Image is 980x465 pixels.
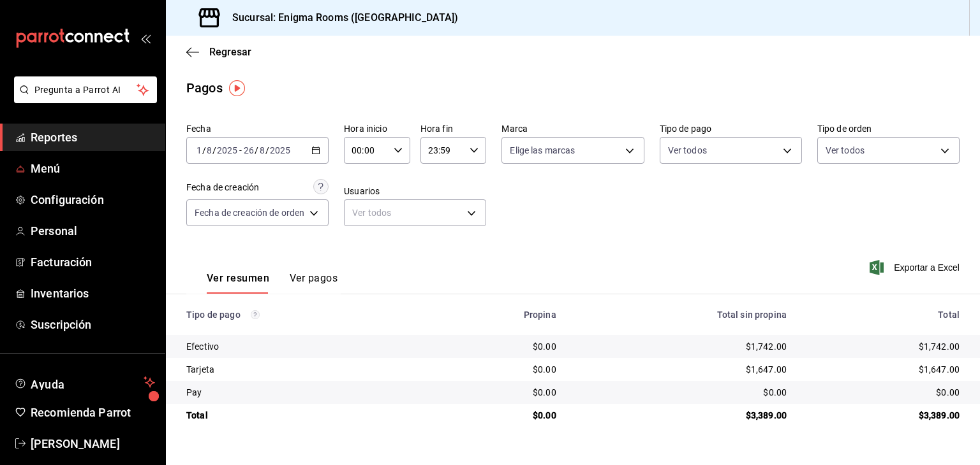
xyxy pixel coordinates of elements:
div: $0.00 [442,386,556,399]
label: Tipo de orden [817,124,960,133]
span: [PERSON_NAME] [31,435,155,452]
div: navigation tabs [207,272,338,294]
div: $0.00 [807,386,960,399]
span: Ver todos [826,144,865,157]
label: Usuarios [344,187,486,196]
label: Marca [501,124,644,133]
input: -- [243,145,255,155]
input: ---- [269,145,291,155]
h3: Sucursal: Enigma Rooms ([GEOGRAPHIC_DATA]) [222,10,459,25]
label: Tipo de pago [660,124,802,133]
div: $1,742.00 [577,340,787,353]
button: open_drawer_menu [140,33,151,43]
div: Tipo de pago [186,310,421,320]
span: Reportes [31,129,155,146]
div: Total [807,310,960,320]
div: Total sin propina [577,310,787,320]
div: Propina [442,310,556,320]
div: $0.00 [442,409,556,422]
span: Ver todos [668,144,707,157]
span: Inventarios [31,285,155,302]
label: Fecha [186,124,329,133]
div: Tarjeta [186,363,421,376]
div: Fecha de creación [186,181,259,194]
div: $3,389.00 [577,409,787,422]
span: Ayuda [31,375,138,390]
button: Regresar [186,46,251,58]
label: Hora fin [420,124,487,133]
div: $1,742.00 [807,340,960,353]
input: -- [206,145,212,155]
span: - [239,145,242,155]
span: Fecha de creación de orden [195,206,304,219]
div: $0.00 [442,340,556,353]
input: -- [259,145,265,155]
div: Pagos [186,78,223,97]
span: / [265,145,269,155]
button: Ver pagos [290,272,338,294]
span: Pregunta a Parrot AI [34,83,137,97]
span: Menú [31,160,155,177]
label: Hora inicio [344,124,410,133]
div: $0.00 [577,386,787,399]
div: Pay [186,386,421,399]
div: $1,647.00 [807,363,960,376]
span: / [212,145,216,155]
span: / [202,145,206,155]
div: $3,389.00 [807,409,960,422]
div: Efectivo [186,340,421,353]
span: Regresar [209,46,251,58]
span: Configuración [31,191,155,208]
span: Elige las marcas [510,144,575,157]
span: Personal [31,222,155,240]
div: $1,647.00 [577,363,787,376]
div: Ver todos [344,199,486,226]
div: $0.00 [442,363,556,376]
span: Recomienda Parrot [31,404,155,421]
svg: Los pagos realizados con Pay y otras terminales son montos brutos. [251,310,260,319]
input: -- [196,145,202,155]
span: Suscripción [31,316,155,333]
button: Exportar a Excel [872,260,960,275]
button: Ver resumen [207,272,269,294]
a: Pregunta a Parrot AI [9,92,157,106]
span: / [255,145,258,155]
div: Total [186,409,421,422]
img: Tooltip marker [229,80,245,96]
button: Pregunta a Parrot AI [14,76,157,103]
input: ---- [216,145,238,155]
span: Facturación [31,254,155,271]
